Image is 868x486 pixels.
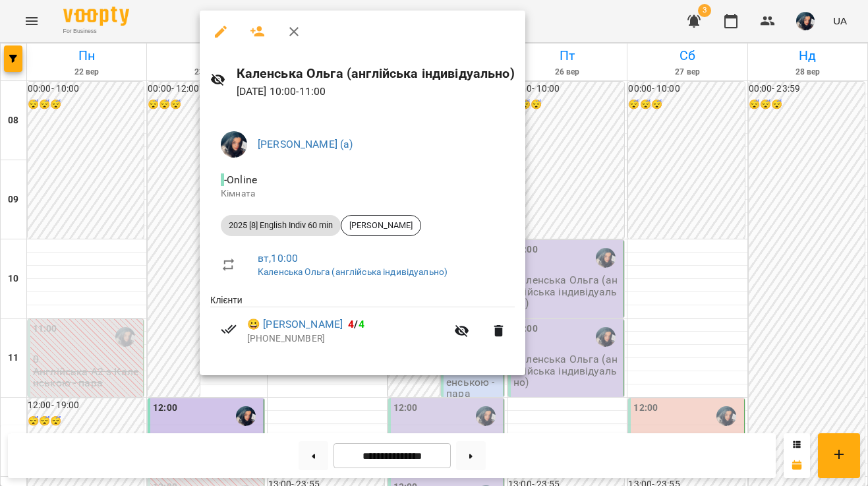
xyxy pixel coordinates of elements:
span: 4 [359,318,364,330]
span: 2025 [8] English Indiv 60 min [221,220,341,231]
p: Кімната [221,187,504,200]
ul: Клієнти [210,293,515,359]
svg: Візит сплачено [221,321,237,337]
a: [PERSON_NAME] (а) [258,138,353,150]
div: [PERSON_NAME] [341,215,421,236]
a: 😀 [PERSON_NAME] [247,317,343,332]
span: - Online [221,173,260,186]
a: вт , 10:00 [258,252,298,264]
b: / [348,318,364,330]
h6: Каленська Ольга (англійська індивідуально) [237,63,515,84]
span: [PERSON_NAME] [341,220,420,231]
p: [DATE] 10:00 - 11:00 [237,84,515,100]
img: a25f17a1166e7f267f2f46aa20c26a21.jpg [221,131,247,158]
a: Каленська Ольга (англійська індивідуально) [258,266,448,277]
p: [PHONE_NUMBER] [247,332,446,346]
span: 4 [348,318,354,330]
